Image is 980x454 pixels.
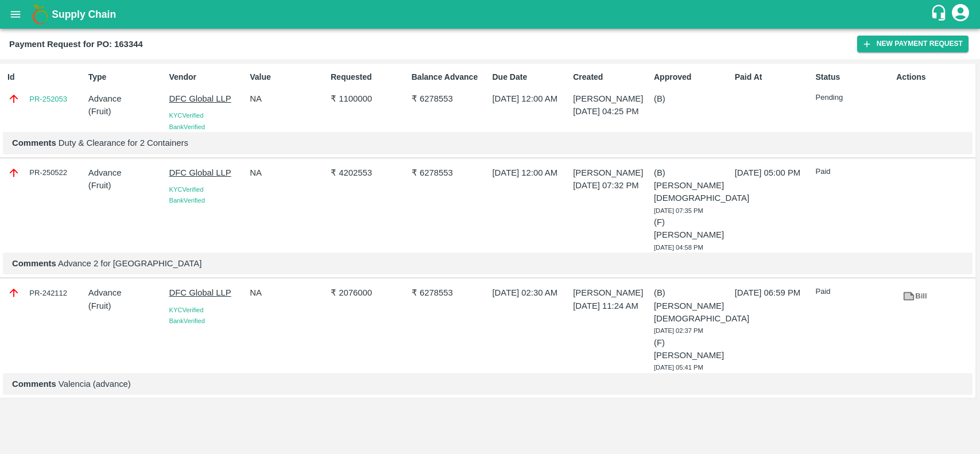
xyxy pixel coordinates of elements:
[52,6,930,22] a: Supply Chain
[12,137,963,149] p: Duty & Clearance for 2 Containers
[896,286,933,306] a: Bill
[493,92,569,105] p: [DATE] 12:00 AM
[169,286,246,299] p: DFC Global LLP
[573,179,649,192] p: [DATE] 07:32 PM
[169,197,205,204] span: Bank Verified
[412,286,488,299] p: ₹ 6278553
[857,36,969,52] button: New Payment Request
[169,112,204,119] span: KYC Verified
[654,364,703,371] span: [DATE] 05:41 PM
[816,166,892,177] p: Paid
[7,286,84,299] div: PR-242112
[88,105,165,118] p: ( Fruit )
[169,306,204,313] span: KYC Verified
[9,40,143,49] b: Payment Request for PO: 163344
[573,92,649,105] p: [PERSON_NAME]
[950,2,971,26] div: account of current user
[88,300,165,312] p: ( Fruit )
[654,216,730,242] p: (F) [PERSON_NAME]
[250,286,326,299] p: NA
[88,92,165,105] p: Advance
[930,4,950,25] div: customer-support
[331,92,407,105] p: ₹ 1100000
[52,9,116,20] b: Supply Chain
[412,166,488,179] p: ₹ 6278553
[654,286,730,325] p: (B) [PERSON_NAME][DEMOGRAPHIC_DATA]
[654,71,730,83] p: Approved
[12,378,963,390] p: Valencia (advance)
[331,71,407,83] p: Requested
[169,186,204,193] span: KYC Verified
[7,166,84,179] div: PR-250522
[169,92,246,105] p: DFC Global LLP
[29,94,67,105] a: PR-252053
[654,207,703,214] span: [DATE] 07:35 PM
[735,71,811,83] p: Paid At
[573,300,649,312] p: [DATE] 11:24 AM
[12,379,56,389] b: Comments
[169,123,205,130] span: Bank Verified
[331,286,407,299] p: ₹ 2076000
[12,257,963,270] p: Advance 2 for [GEOGRAPHIC_DATA]
[169,317,205,324] span: Bank Verified
[412,92,488,105] p: ₹ 6278553
[654,327,703,334] span: [DATE] 02:37 PM
[29,3,52,26] img: logo
[654,336,730,362] p: (F) [PERSON_NAME]
[654,92,730,105] p: (B)
[654,244,703,251] span: [DATE] 04:58 PM
[331,166,407,179] p: ₹ 4202553
[573,286,649,299] p: [PERSON_NAME]
[12,138,56,148] b: Comments
[735,286,811,299] p: [DATE] 06:59 PM
[169,71,246,83] p: Vendor
[88,179,165,192] p: ( Fruit )
[493,166,569,179] p: [DATE] 12:00 AM
[816,286,892,297] p: Paid
[735,166,811,179] p: [DATE] 05:00 PM
[88,286,165,299] p: Advance
[816,71,892,83] p: Status
[412,71,488,83] p: Balance Advance
[12,259,56,268] b: Comments
[573,71,649,83] p: Created
[2,1,29,28] button: open drawer
[573,166,649,179] p: [PERSON_NAME]
[7,71,84,83] p: Id
[250,71,326,83] p: Value
[88,71,165,83] p: Type
[493,286,569,299] p: [DATE] 02:30 AM
[816,92,892,103] p: Pending
[250,166,326,179] p: NA
[169,166,246,179] p: DFC Global LLP
[896,71,973,83] p: Actions
[88,166,165,179] p: Advance
[493,71,569,83] p: Due Date
[573,105,649,118] p: [DATE] 04:25 PM
[250,92,326,105] p: NA
[654,166,730,205] p: (B) [PERSON_NAME][DEMOGRAPHIC_DATA]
